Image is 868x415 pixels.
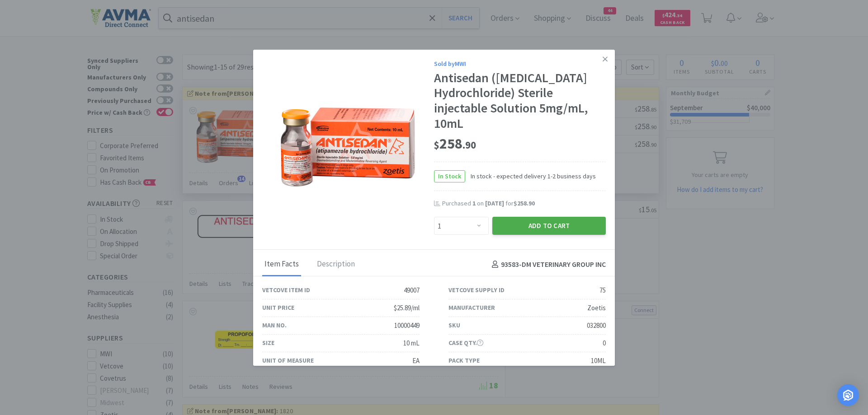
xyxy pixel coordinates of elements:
div: SKU [448,320,460,330]
div: Zoetis [587,303,606,313]
div: 75 [599,285,606,296]
div: 032800 [587,320,606,331]
span: In stock - expected delivery 1-2 business days [465,171,596,181]
div: Purchased on for [442,199,606,208]
div: Manufacturer [448,303,495,312]
div: EA [412,355,420,366]
div: 10ML [591,355,606,366]
span: $258.90 [514,199,535,207]
div: Unit of Measure [262,355,314,365]
div: 0 [603,338,606,349]
div: Case Qty. [448,338,483,348]
div: Unit Price [262,303,294,312]
span: [DATE] [485,199,504,207]
span: 258 [434,135,476,153]
div: Size [262,338,274,348]
span: . 90 [462,139,476,151]
span: In Stock [434,171,465,182]
div: Man No. [262,320,287,330]
span: 1 [472,199,476,207]
img: c7d770e9f4a34002b9ab0fee86ed2533_75.png [280,106,416,187]
div: 10000449 [394,320,420,331]
div: 49007 [404,285,420,296]
div: 10 mL [403,338,420,349]
div: Pack Type [448,355,480,365]
div: Description [315,253,357,276]
h4: 93583 - DM VETERINARY GROUP INC [488,259,606,270]
div: Vetcove Item ID [262,285,310,295]
div: Open Intercom Messenger [837,384,859,406]
div: Vetcove Supply ID [448,285,505,295]
div: Item Facts [262,253,301,276]
div: $25.89/ml [394,303,420,313]
div: Antisedan ([MEDICAL_DATA] Hydrochloride) Sterile injectable Solution 5mg/mL, 10mL [434,70,606,131]
button: Add to Cart [492,217,606,235]
span: $ [434,139,439,151]
div: Sold by MWI [434,59,606,69]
